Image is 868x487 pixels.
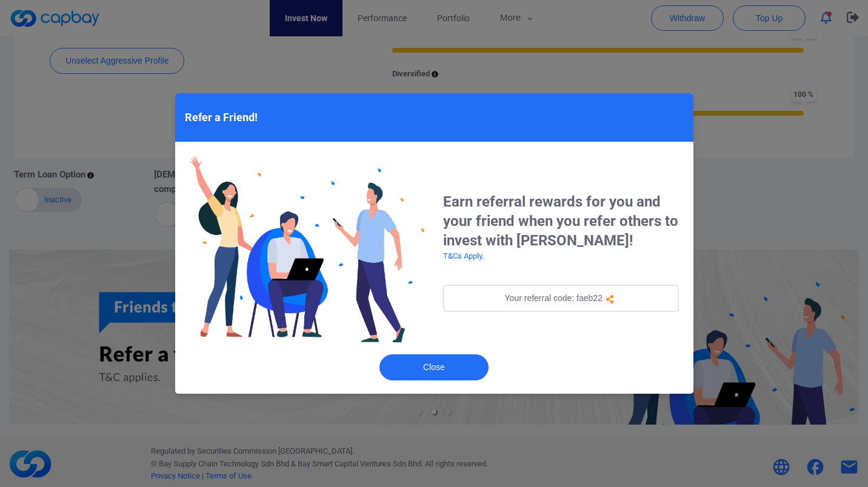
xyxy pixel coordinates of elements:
a: T&Cs Apply. [443,251,484,260]
span: Earn referral rewards for you and your friend when you refer others to invest with [PERSON_NAME]! [443,193,678,249]
h5: Refer a Friend! [185,110,258,125]
img: Referral [190,156,426,342]
button: Your referral code: faeb22 [443,285,679,312]
div: Your referral code: faeb22 [459,292,663,305]
button: Close [379,354,489,380]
